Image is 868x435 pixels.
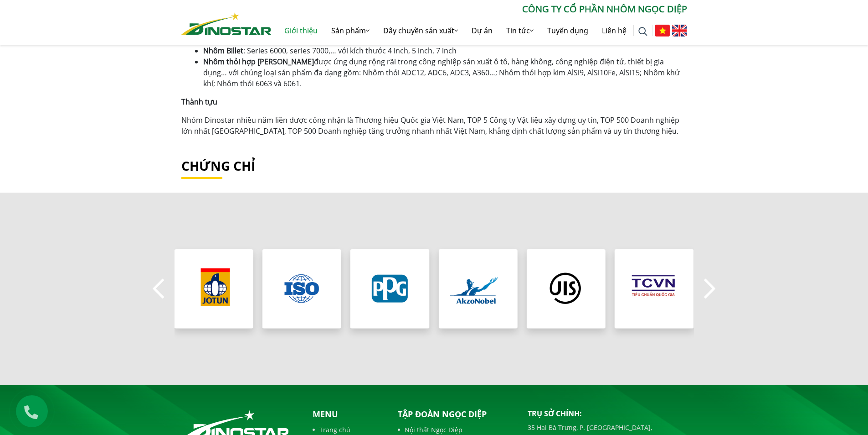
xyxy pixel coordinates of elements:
a: Dây chuyền sản xuất [376,16,465,45]
a: Liên hệ [595,16,633,45]
strong: Nhôm Billet [203,46,243,56]
div: 2 / 8 [174,249,253,328]
strong: Thành tựu [181,97,217,107]
a: Sản phẩm [324,16,376,45]
strong: Nhôm thỏi hợp [PERSON_NAME] [203,57,314,67]
div: 5 / 8 [438,249,517,328]
a: Tuyển dụng [540,16,595,45]
img: Tiếng Việt [655,25,670,37]
h2: Chứng chỉ [181,158,687,174]
p: Nhôm Dinostar nhiều năm liền được công nhận là Thương hiệu Quốc gia Việt Nam, TOP 5 Công ty Vật l... [181,115,687,136]
img: Nhôm Dinostar [181,12,272,35]
div: 7 / 8 [615,249,693,328]
p: Trụ sở chính: [528,408,687,419]
img: English [672,25,687,37]
a: Nội thất Ngọc Diệp [398,425,514,435]
a: Tin tức [499,16,540,45]
a: Giới thiệu [277,16,324,45]
a: Dự án [465,16,499,45]
p: Tập đoàn Ngọc Diệp [398,408,514,420]
div: 3 / 8 [262,249,341,328]
li: được ứng dụng rộng rãi trong công nghiệp sản xuất ô tô, hàng không, công nghiệp điện tử, thiết bị... [203,56,687,89]
div: 6 / 8 [527,249,606,328]
div: 4 / 8 [350,249,429,328]
p: Menu [313,408,383,420]
button: Next slide [701,273,719,305]
a: Trang chủ [313,425,383,435]
p: CÔNG TY CỔ PHẦN NHÔM NGỌC DIỆP [272,2,687,16]
li: : Series 6000, series 7000,… với kích thước 4 inch, 5 inch, 7 inch [203,45,687,56]
button: Previous slide [149,273,168,305]
img: search [638,27,647,36]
